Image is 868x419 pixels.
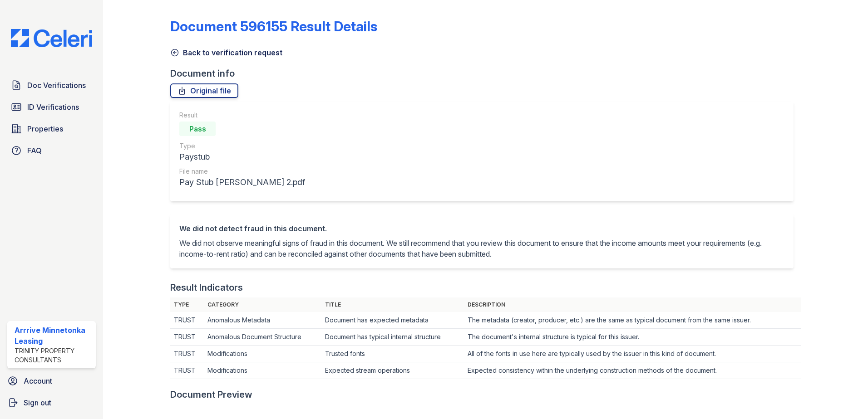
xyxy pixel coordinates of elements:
th: Title [321,297,464,312]
span: ID Verifications [27,102,79,112]
div: We did not detect fraud in this document. [179,223,784,234]
td: Expected consistency within the underlying construction methods of the document. [464,362,801,379]
div: Trinity Property Consultants [15,346,92,365]
a: Sign out [4,394,99,412]
a: ID Verifications [7,98,96,116]
td: The metadata (creator, producer, etc.) are the same as typical document from the same issuer. [464,312,801,329]
a: Document 596155 Result Details [170,18,377,34]
div: Paystub [179,151,305,163]
td: Document has typical internal structure [321,329,464,346]
td: Expected stream operations [321,362,464,379]
td: TRUST [170,346,204,362]
div: Result Indicators [170,281,243,294]
a: Back to verification request [170,47,282,58]
a: Account [4,372,99,390]
td: Modifications [204,346,321,362]
td: TRUST [170,362,204,379]
div: Arrrive Minnetonka Leasing [15,325,92,346]
td: All of the fonts in use here are typically used by the issuer in this kind of document. [464,346,801,362]
div: Document info [170,67,801,80]
span: Doc Verifications [27,80,86,91]
span: Properties [27,123,63,134]
p: We did not observe meaningful signs of fraud in this document. We still recommend that you review... [179,238,784,259]
th: Type [170,297,204,312]
th: Category [204,297,321,312]
td: Anomalous Document Structure [204,329,321,346]
div: Document Preview [170,388,252,401]
td: Document has expected metadata [321,312,464,329]
span: FAQ [27,145,42,156]
span: Sign out [24,397,51,408]
td: Trusted fonts [321,346,464,362]
a: Doc Verifications [7,76,96,94]
td: TRUST [170,329,204,346]
a: Properties [7,120,96,138]
th: Description [464,297,801,312]
img: CE_Logo_Blue-a8612792a0a2168367f1c8372b55b34899dd931a85d93a1a3d3e32e68fde9ad4.png [4,29,99,47]
div: Pay Stub [PERSON_NAME] 2.pdf [179,176,305,189]
div: Type [179,141,305,151]
a: Original file [170,83,238,98]
div: Result [179,111,305,120]
td: Anomalous Metadata [204,312,321,329]
span: Account [24,375,52,386]
td: TRUST [170,312,204,329]
a: FAQ [7,141,96,160]
td: Modifications [204,362,321,379]
div: File name [179,167,305,176]
td: The document's internal structure is typical for this issuer. [464,329,801,346]
div: Pass [179,122,216,136]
